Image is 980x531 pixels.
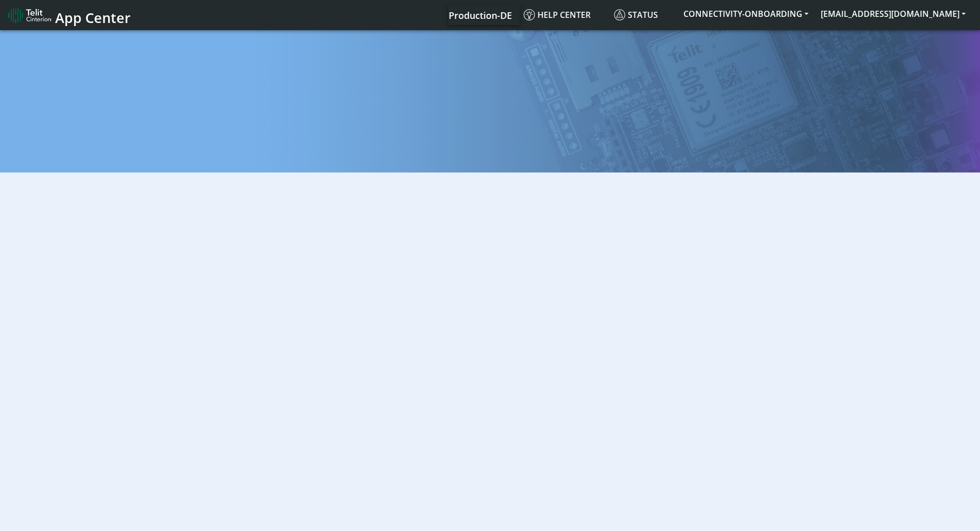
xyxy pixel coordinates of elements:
[614,9,658,20] span: Status
[524,9,535,20] img: knowledge.svg
[8,4,129,26] a: App Center
[449,9,512,21] span: Production-DE
[8,7,51,24] img: logo-telit-cinterion-gw-new.png
[614,9,625,20] img: status.svg
[448,5,511,25] a: Your current platform instance
[55,8,131,27] span: App Center
[815,5,972,23] button: [EMAIL_ADDRESS][DOMAIN_NAME]
[610,5,677,25] a: Status
[677,5,815,23] button: CONNECTIVITY-ONBOARDING
[520,5,610,25] a: Help center
[524,9,591,20] span: Help center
